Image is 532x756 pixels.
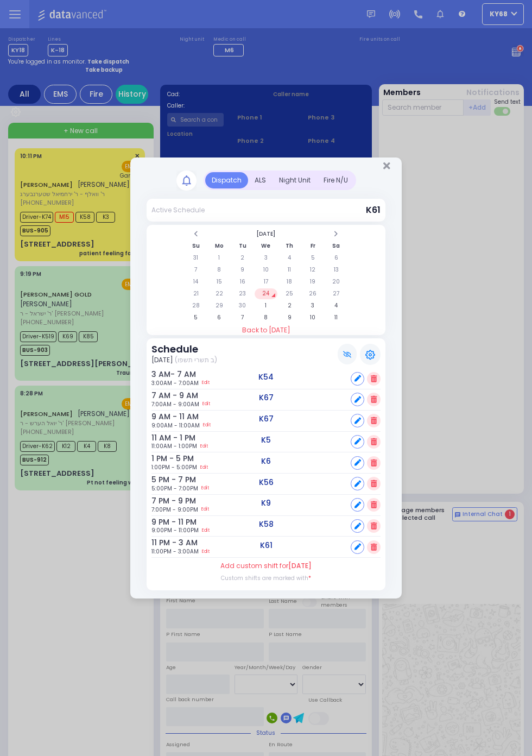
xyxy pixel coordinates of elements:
h6: 7 AM - 9 AM [151,391,181,400]
h6: 3 AM- 7 AM [151,370,181,379]
td: 6 [325,253,347,263]
th: Mo [208,241,230,251]
h5: K61 [260,541,273,550]
td: 9 [231,264,254,275]
td: 26 [302,288,324,299]
td: 1 [208,253,230,263]
h5: K56 [259,478,274,487]
td: 4 [325,300,347,311]
div: Fire N/U [317,172,354,188]
h6: 5 PM - 7 PM [151,475,181,484]
h6: 11 AM - 1 PM [151,433,181,443]
label: Custom shifts are marked with [221,574,311,582]
h6: 1 PM - 5 PM [151,454,181,463]
a: Edit [200,463,208,471]
button: Close [383,161,390,171]
td: 25 [278,288,301,299]
td: 18 [278,276,301,287]
td: 24 [255,288,277,299]
span: Next Month [333,230,339,237]
a: Edit [200,442,208,450]
span: Previous Month [193,230,199,237]
th: Su [185,241,207,251]
td: 15 [208,276,230,287]
span: 11:00PM - 3:00AM [151,547,199,556]
span: 9:00PM - 11:00PM [151,526,199,534]
h6: 7 PM - 9 PM [151,496,181,506]
td: 6 [208,312,230,323]
th: Select Month [208,229,324,240]
h5: K9 [261,499,271,508]
td: 19 [302,276,324,287]
td: 1 [255,300,277,311]
td: 2 [278,300,301,311]
h6: 9 PM - 11 PM [151,518,181,527]
h5: K67 [259,414,274,424]
td: 13 [325,264,347,275]
td: 20 [325,276,347,287]
td: 17 [255,276,277,287]
h5: K67 [259,393,274,402]
h5: K6 [261,457,271,466]
span: 7:00AM - 9:00AM [151,400,199,408]
td: 21 [185,288,207,299]
td: 10 [255,264,277,275]
td: 3 [255,253,277,263]
th: Fr [302,241,324,251]
td: 7 [231,312,254,323]
div: Dispatch [205,172,248,188]
td: 5 [185,312,207,323]
a: Edit [202,400,210,408]
label: Add custom shift for [220,561,312,571]
a: Edit [203,421,211,430]
td: 3 [302,300,324,311]
span: [DATE] [288,561,312,570]
td: 12 [302,264,324,275]
h3: Schedule [151,343,217,355]
td: 11 [325,312,347,323]
a: Edit [201,506,209,514]
td: 22 [208,288,230,299]
a: Edit [202,526,210,534]
a: Back to [DATE] [147,325,385,335]
td: 29 [208,300,230,311]
td: 5 [302,253,324,263]
div: Night Unit [273,172,317,188]
td: 9 [278,312,301,323]
span: (ב תשרי תשפו) [175,355,217,365]
span: [DATE] [151,355,173,365]
th: We [255,241,277,251]
div: ALS [248,172,273,188]
td: 23 [231,288,254,299]
td: 8 [255,312,277,323]
td: 14 [185,276,207,287]
td: 4 [278,253,301,263]
h5: K5 [261,436,271,445]
a: Edit [201,484,209,493]
h5: K58 [259,520,274,529]
td: 7 [185,264,207,275]
h6: 11 PM - 3 AM [151,538,181,547]
span: 5:00PM - 7:00PM [151,484,198,493]
a: Edit [202,547,210,556]
td: 8 [208,264,230,275]
td: 16 [231,276,254,287]
td: 31 [185,253,207,263]
a: Edit [202,379,210,387]
h6: 9 AM - 11 AM [151,412,181,421]
div: Active Schedule [151,205,205,215]
span: 7:00PM - 9:00PM [151,506,198,514]
span: 9:00AM - 11:00AM [151,421,200,430]
th: Tu [231,241,254,251]
th: Th [278,241,301,251]
td: 2 [231,253,254,263]
td: 27 [325,288,347,299]
h5: K54 [258,373,274,382]
span: K61 [366,204,381,216]
span: 1:00PM - 5:00PM [151,463,197,471]
span: 3:00AM - 7:00AM [151,379,199,387]
td: 11 [278,264,301,275]
td: 28 [185,300,207,311]
th: Sa [325,241,347,251]
span: 11:00AM - 1:00PM [151,442,197,450]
